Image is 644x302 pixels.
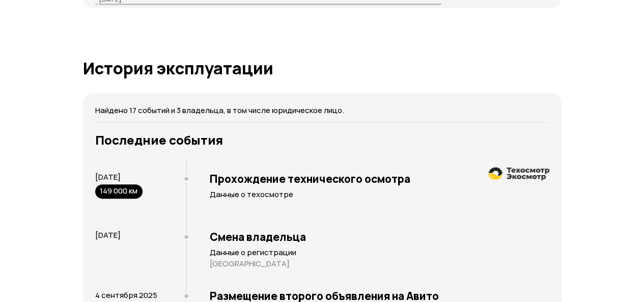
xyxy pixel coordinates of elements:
[95,290,157,300] span: 4 сентября 2025
[95,230,121,240] span: [DATE]
[488,167,549,181] img: logo
[95,133,549,147] h3: Последние события
[210,248,549,258] p: Данные о регистрации
[95,172,121,182] span: [DATE]
[95,105,549,116] p: Найдено 17 событий и 3 владельца, в том числе юридическое лицо.
[210,172,549,185] h3: Прохождение технического осмотра
[210,189,549,200] p: Данные о техосмотре
[83,59,562,77] h1: История эксплуатации
[95,184,143,199] div: 149 000 км
[210,259,549,269] p: [GEOGRAPHIC_DATA]
[210,230,549,243] h3: Смена владельца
